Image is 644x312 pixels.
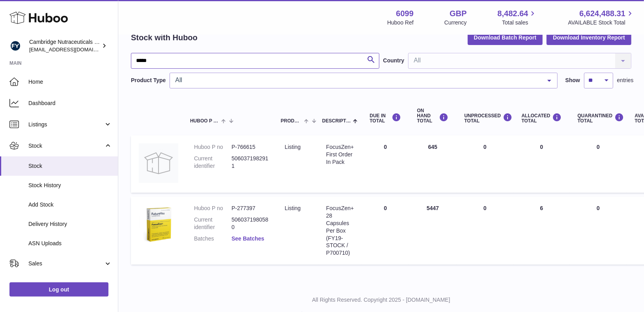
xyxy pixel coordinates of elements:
[617,77,634,84] span: entries
[173,76,541,84] span: All
[513,135,569,193] td: 0
[194,143,231,151] dt: Huboo P no
[597,205,600,211] span: 0
[383,57,405,64] label: Country
[231,216,269,231] dd: 5060371980580
[468,30,543,45] button: Download Batch Report
[28,100,112,107] span: Dashboard
[362,135,409,193] td: 0
[125,296,638,304] p: All Rights Reserved. Copyright 2025 - [DOMAIN_NAME]
[409,197,456,265] td: 5447
[139,143,178,183] img: product image
[190,118,219,124] span: Huboo P no
[322,118,351,124] span: Description
[281,118,302,124] span: Product Type
[9,282,108,297] a: Log out
[131,32,198,43] h2: Stock with Huboo
[28,220,112,228] span: Delivery History
[231,235,264,242] a: See Batches
[131,77,166,84] label: Product Type
[498,8,538,26] a: 8,482.64 Total sales
[28,260,104,267] span: Sales
[194,205,231,212] dt: Huboo P no
[521,113,562,124] div: ALLOCATED Total
[450,8,467,19] strong: GBP
[396,8,414,19] strong: 6099
[456,135,513,193] td: 0
[464,113,506,124] div: UNPROCESSED Total
[502,19,537,26] span: Total sales
[285,144,301,150] span: listing
[578,113,619,124] div: QUARANTINED Total
[194,235,231,242] dt: Batches
[231,155,269,170] dd: 5060371982911
[568,19,635,26] span: AVAILABLE Stock Total
[28,182,112,189] span: Stock History
[579,8,625,19] span: 6,624,488.31
[139,205,178,244] img: product image
[326,205,354,257] div: FocusZen+ 28 Capsules Per Box (FY19-STOCK / P700710)
[28,78,112,86] span: Home
[568,8,635,26] a: 6,624,488.31 AVAILABLE Stock Total
[285,205,301,211] span: listing
[28,201,112,209] span: Add Stock
[194,155,231,170] dt: Current identifier
[370,113,401,124] div: DUE IN TOTAL
[231,143,269,151] dd: P-766615
[194,216,231,231] dt: Current identifier
[28,240,112,247] span: ASN Uploads
[326,143,354,166] div: FocusZen+ First Order In Pack
[597,144,600,150] span: 0
[29,38,100,53] div: Cambridge Nutraceuticals Ltd
[29,46,116,53] span: [EMAIL_ADDRESS][DOMAIN_NAME]
[9,40,21,52] img: huboo@camnutra.com
[409,135,456,193] td: 645
[444,19,467,26] div: Currency
[387,19,414,26] div: Huboo Ref
[28,142,104,150] span: Stock
[513,197,569,265] td: 6
[28,121,104,128] span: Listings
[566,77,580,84] label: Show
[28,162,112,170] span: Stock
[417,108,448,124] div: ON HAND Total
[456,197,513,265] td: 0
[498,8,528,19] span: 8,482.64
[231,205,269,212] dd: P-277397
[362,197,409,265] td: 0
[547,30,631,45] button: Download Inventory Report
